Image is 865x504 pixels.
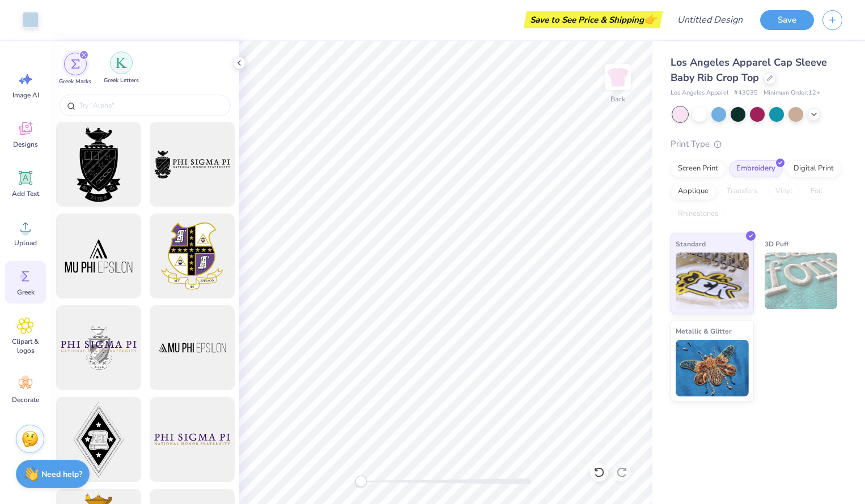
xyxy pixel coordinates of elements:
[803,183,830,200] div: Foil
[765,238,788,250] span: 3D Puff
[734,88,758,98] span: # 43035
[17,288,35,297] span: Greek
[729,160,783,177] div: Embroidery
[668,8,752,31] input: Untitled Design
[719,183,765,200] div: Transfers
[59,53,91,86] div: filter for Greek Marks
[12,91,39,100] span: Image AI
[78,100,223,111] input: Try "Alpha"
[786,160,841,177] div: Digital Print
[355,476,367,487] div: Accessibility label
[104,53,139,86] button: filter button
[676,325,732,337] span: Metallic & Glitter
[104,52,139,85] div: filter for Greek Letters
[12,189,39,198] span: Add Text
[676,238,706,250] span: Standard
[116,57,127,69] img: Greek Letters Image
[671,160,726,177] div: Screen Print
[7,337,44,355] span: Clipart & logos
[676,253,749,309] img: Standard
[71,59,80,69] img: Greek Marks Image
[14,238,37,247] span: Upload
[676,340,749,396] img: Metallic & Glitter
[671,183,716,200] div: Applique
[527,11,660,28] div: Save to See Price & Shipping
[59,53,91,86] button: filter button
[765,253,838,309] img: 3D Puff
[12,395,39,404] span: Decorate
[760,10,814,30] button: Save
[671,206,726,223] div: Rhinestones
[764,88,820,98] span: Minimum Order: 12 +
[104,76,139,85] span: Greek Letters
[644,12,656,26] span: 👉
[607,66,629,88] img: Back
[671,88,728,98] span: Los Angeles Apparel
[768,183,800,200] div: Vinyl
[610,94,625,104] div: Back
[59,78,91,86] span: Greek Marks
[671,55,827,84] span: Los Angeles Apparel Cap Sleeve Baby Rib Crop Top
[671,138,842,151] div: Print Type
[13,140,38,149] span: Designs
[41,469,82,480] strong: Need help?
